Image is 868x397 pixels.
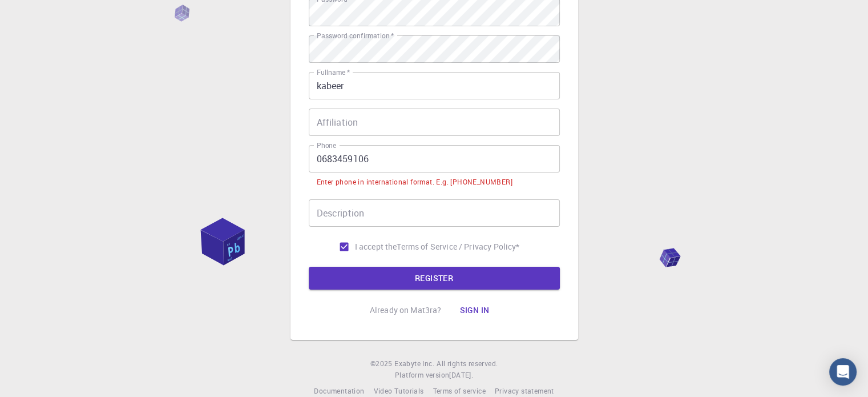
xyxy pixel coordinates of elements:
p: Terms of Service / Privacy Policy * [397,241,519,252]
span: Documentation [314,386,364,395]
span: All rights reserved. [437,358,498,370]
div: Enter phone in international format. E.g. [PHONE_NUMBER] [317,177,512,188]
span: Platform version [395,370,449,381]
span: [DATE] . [449,370,473,379]
p: Already on Mat3ra? [370,304,442,316]
label: Fullname [317,67,350,77]
span: Privacy statement [495,386,554,395]
a: Terms of service [433,386,485,397]
a: [DATE]. [449,370,473,381]
a: Documentation [314,386,364,397]
span: Exabyte Inc. [394,359,434,368]
span: Video Tutorials [373,386,423,395]
span: © 2025 [370,358,394,370]
button: Sign in [450,299,498,322]
a: Exabyte Inc. [394,358,434,370]
span: Terms of service [433,386,485,395]
div: Open Intercom Messenger [829,358,857,386]
a: Terms of Service / Privacy Policy* [397,241,519,252]
label: Phone [317,141,336,150]
button: REGISTER [309,267,560,290]
a: Video Tutorials [373,386,423,397]
a: Privacy statement [495,386,554,397]
label: Password confirmation [317,31,394,41]
span: I accept the [355,241,397,252]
